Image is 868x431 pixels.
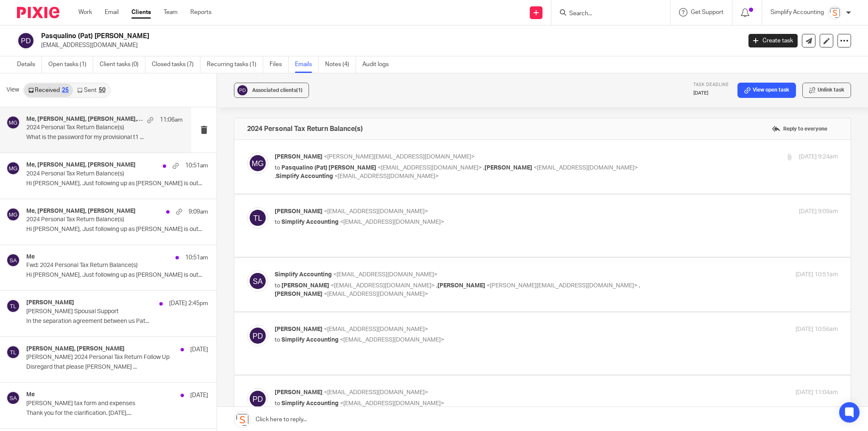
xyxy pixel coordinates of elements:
[340,219,444,225] span: <[EMAIL_ADDRESS][DOMAIN_NAME]>
[275,337,280,343] span: to
[333,272,437,278] span: <[EMAIL_ADDRESS][DOMAIN_NAME]>
[568,10,645,18] input: Search
[26,262,172,269] p: Fwd: 2024 Personal Tax Return Balance(s)
[26,345,125,353] h4: [PERSON_NAME], [PERSON_NAME]
[152,56,200,73] a: Closed tasks (7)
[6,253,20,267] img: svg%3E
[26,272,208,279] p: Hi [PERSON_NAME], Just following up as [PERSON_NAME] is out...
[693,90,729,97] p: [DATE]
[26,253,35,261] h4: Me
[41,41,736,50] p: [EMAIL_ADDRESS][DOMAIN_NAME]
[828,6,842,19] img: Screenshot%202023-11-29%20141159.png
[324,154,475,160] span: <[PERSON_NAME][EMAIL_ADDRESS][DOMAIN_NAME]>
[26,364,208,371] p: Disregard that please [PERSON_NAME] ...
[6,391,20,405] img: svg%3E
[324,209,428,214] span: <[EMAIL_ADDRESS][DOMAIN_NAME]>
[275,165,280,171] span: to
[340,337,444,343] span: <[EMAIL_ADDRESS][DOMAIN_NAME]>
[169,299,208,308] p: [DATE] 2:45pm
[99,87,106,93] div: 50
[6,161,20,175] img: svg%3E
[252,88,303,93] span: Associated clients
[534,165,638,171] span: <[EMAIL_ADDRESS][DOMAIN_NAME]>
[281,219,339,225] span: Simplify Accounting
[185,161,208,170] p: 10:51am
[26,308,172,315] p: [PERSON_NAME] Spousal Support
[207,56,263,73] a: Recurring tasks (1)
[100,56,145,73] a: Client tasks (0)
[275,326,323,332] span: [PERSON_NAME]
[770,122,829,135] label: Reply to everyone
[281,165,376,171] span: Pasqualino (Pat) [PERSON_NAME]
[324,389,428,395] span: <[EMAIL_ADDRESS][DOMAIN_NAME]>
[799,153,838,161] p: [DATE] 9:24am
[275,219,280,225] span: to
[691,9,723,15] span: Get Support
[796,325,838,334] p: [DATE] 10:56am
[105,8,119,17] a: Email
[437,283,485,289] span: [PERSON_NAME]
[281,337,339,343] span: Simplify Accounting
[281,400,339,406] span: Simplify Accounting
[340,400,444,406] span: <[EMAIL_ADDRESS][DOMAIN_NAME]>
[247,388,268,409] img: svg%3E
[164,8,178,17] a: Team
[62,87,69,93] div: 25
[6,299,20,313] img: svg%3E
[48,56,93,73] a: Open tasks (1)
[275,209,323,214] span: [PERSON_NAME]
[693,83,729,87] span: Task deadline
[131,8,151,17] a: Clients
[26,216,172,223] p: 2024 Personal Tax Return Balance(s)
[26,180,208,187] p: Hi [PERSON_NAME], Just following up as [PERSON_NAME] is out...
[26,410,208,417] p: Thank you for the clarification. [DATE],...
[247,207,268,228] img: svg%3E
[483,165,484,171] span: ,
[270,56,289,73] a: Files
[247,270,268,292] img: svg%3E
[295,56,319,73] a: Emails
[190,8,211,17] a: Reports
[26,161,136,169] h4: Me, [PERSON_NAME], [PERSON_NAME]
[160,116,183,124] p: 11:06am
[26,299,74,306] h4: [PERSON_NAME]
[6,208,20,221] img: svg%3E
[26,208,136,215] h4: Me, [PERSON_NAME], [PERSON_NAME]
[6,345,20,359] img: svg%3E
[17,7,59,18] img: Pixie
[26,116,143,123] h4: Me, [PERSON_NAME], [PERSON_NAME], [PERSON_NAME]
[189,208,208,216] p: 9:09am
[378,165,482,171] span: <[EMAIL_ADDRESS][DOMAIN_NAME]>
[275,283,280,289] span: to
[26,391,35,398] h4: Me
[236,84,249,97] img: svg%3E
[234,83,309,98] button: Associated clients(1)
[247,325,268,346] img: svg%3E
[331,283,435,289] span: <[EMAIL_ADDRESS][DOMAIN_NAME]>
[185,253,208,262] p: 10:51am
[796,270,838,279] p: [DATE] 10:51am
[26,170,172,178] p: 2024 Personal Tax Return Balance(s)
[639,283,640,289] span: ,
[324,291,428,297] span: <[EMAIL_ADDRESS][DOMAIN_NAME]>
[190,391,208,400] p: [DATE]
[281,283,329,289] span: [PERSON_NAME]
[334,173,439,179] span: <[EMAIL_ADDRESS][DOMAIN_NAME]>
[247,153,268,174] img: svg%3E
[275,400,280,406] span: to
[324,326,428,332] span: <[EMAIL_ADDRESS][DOMAIN_NAME]>
[247,125,363,133] h4: 2024 Personal Tax Return Balance(s)
[275,291,323,297] span: [PERSON_NAME]
[799,207,838,216] p: [DATE] 9:09am
[275,154,323,160] span: [PERSON_NAME]
[78,8,92,17] a: Work
[6,116,20,129] img: svg%3E
[275,272,332,278] span: Simplify Accounting
[436,283,437,289] span: ,
[17,56,42,73] a: Details
[796,388,838,397] p: [DATE] 11:04am
[296,88,303,93] span: (1)
[190,345,208,354] p: [DATE]
[275,173,276,179] span: ,
[26,124,151,131] p: 2024 Personal Tax Return Balance(s)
